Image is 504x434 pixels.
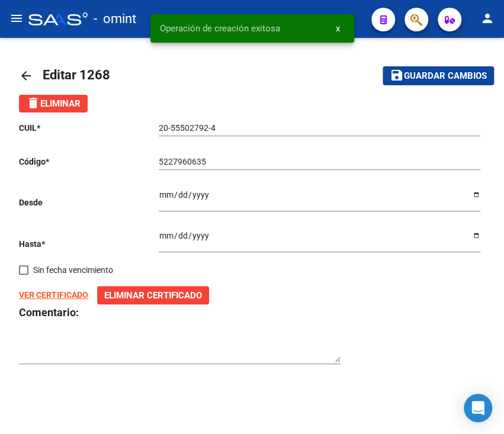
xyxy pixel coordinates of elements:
[464,394,492,422] div: Open Intercom Messenger
[33,263,113,277] span: Sin fecha vencimiento
[480,11,495,25] mat-icon: person
[19,196,159,209] p: Desde
[26,98,81,109] span: Eliminar
[326,18,349,39] button: x
[94,6,136,32] span: - omint
[26,96,40,110] mat-icon: delete
[404,71,487,82] span: Guardar cambios
[336,23,340,34] span: x
[160,22,280,34] span: Operación de creación exitosa
[19,69,33,83] mat-icon: arrow_back
[97,286,209,304] button: Eliminar Certificado
[19,95,88,112] button: Eliminar
[19,121,159,134] p: CUIL
[104,290,202,301] span: Eliminar Certificado
[43,67,110,82] span: Editar 1268
[19,237,159,250] p: Hasta
[19,306,79,319] strong: Comentario:
[19,155,159,168] p: Código
[19,290,88,300] a: VER CERTIFICADO
[9,11,24,25] mat-icon: menu
[383,66,494,85] button: Guardar cambios
[390,68,404,82] mat-icon: save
